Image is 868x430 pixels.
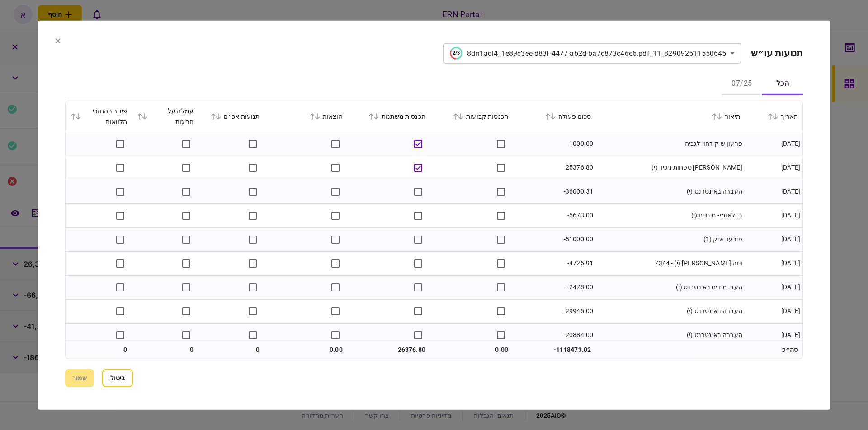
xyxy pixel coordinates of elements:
[430,341,513,359] td: 0.00
[269,111,343,121] div: הוצאות
[450,47,726,60] div: 829092511550645_11_8dn1adl4_1e89c3ee-d83f-4477-ab2d-ba7c873c46e6.pdf
[513,180,595,203] td: -36000.31
[132,341,198,359] td: 0
[600,111,740,121] div: תיאור
[745,132,802,156] td: [DATE]
[749,111,798,121] div: תאריך
[595,323,745,347] td: העברה באינטרנט (י)
[453,50,460,56] text: 2/3
[198,341,264,359] td: 0
[745,275,802,299] td: [DATE]
[595,227,745,251] td: פירעון שיק (1)
[102,369,133,387] button: ביטול
[513,275,595,299] td: -2478.00
[513,341,595,359] td: -1118473.02
[595,156,745,180] td: [PERSON_NAME] טפחות ניכיון (י)
[352,111,425,121] div: הכנסות משתנות
[722,73,762,95] button: 07/25
[513,227,595,251] td: -51000.00
[513,251,595,275] td: -4725.91
[745,323,802,347] td: [DATE]
[595,251,745,275] td: ויזה [PERSON_NAME] (י) - 7344
[513,132,595,156] td: 1000.00
[513,323,595,347] td: -20884.00
[745,299,802,323] td: [DATE]
[513,299,595,323] td: -29945.00
[595,299,745,323] td: העברה באינטרנט (י)
[751,47,803,59] h2: תנועות עו״ש
[137,105,194,127] div: עמלה על חריגות
[595,132,745,156] td: פרעון שיק דחוי לגביה
[203,111,260,121] div: תנועות אכ״ם
[745,341,802,359] td: סה״כ
[595,180,745,203] td: העברה באינטרנט (י)
[745,251,802,275] td: [DATE]
[434,111,508,121] div: הכנסות קבועות
[595,275,745,299] td: העב. מידית באינטרנט (י)
[745,227,802,251] td: [DATE]
[264,341,347,359] td: 0.00
[513,203,595,227] td: -5673.00
[745,180,802,203] td: [DATE]
[745,203,802,227] td: [DATE]
[347,341,430,359] td: 26376.80
[66,341,132,359] td: 0
[513,156,595,180] td: 25376.80
[70,105,127,127] div: פיגור בהחזרי הלוואות
[595,203,745,227] td: ב. לאומי- מינויים (י)
[517,111,591,121] div: סכום פעולה
[745,156,802,180] td: [DATE]
[762,73,803,95] button: הכל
